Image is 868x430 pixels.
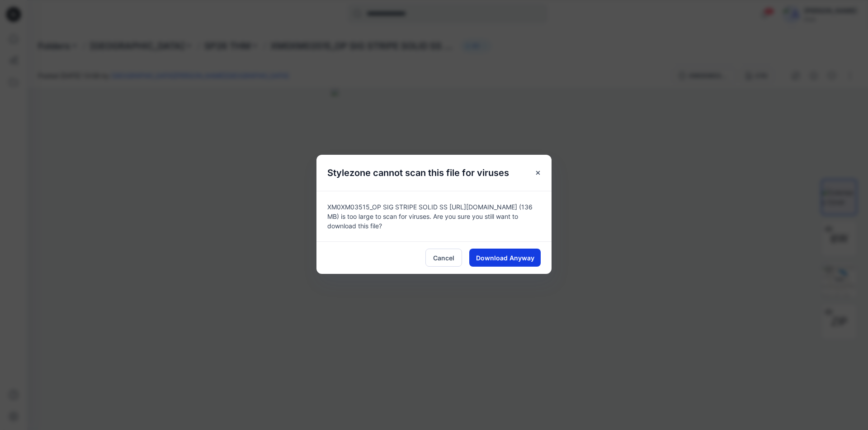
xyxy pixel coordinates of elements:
button: Close [530,165,546,181]
h5: Stylezone cannot scan this file for viruses [316,155,520,191]
button: Download Anyway [469,249,541,267]
span: Cancel [433,253,454,263]
div: XM0XM03515_OP SIG STRIPE SOLID SS [URL][DOMAIN_NAME] (136 MB) is too large to scan for viruses. A... [316,191,552,241]
span: Download Anyway [476,253,534,263]
button: Cancel [425,249,462,267]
